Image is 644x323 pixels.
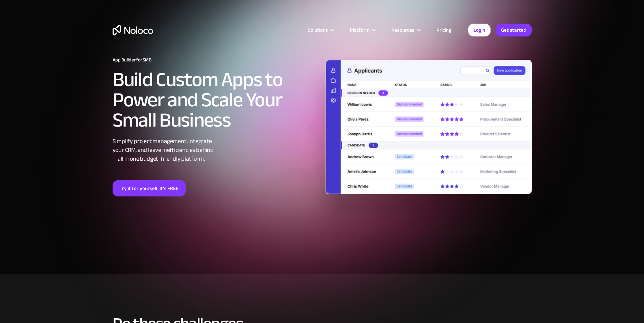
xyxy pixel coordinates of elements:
div: Simplify project management, integrate your CRM, and leave inefficiencies behind —all in one budg... [113,137,319,163]
a: home [113,25,153,35]
a: Login [468,24,491,36]
div: Solutions [300,26,341,34]
a: Pricing [428,26,460,34]
h2: Build Custom Apps to Power and Scale Your Small Business [113,70,319,130]
a: Get started [496,24,532,36]
div: Resources [391,26,414,34]
div: Solutions [308,26,328,34]
div: Platform [350,26,369,34]
div: Platform [341,26,383,34]
div: Resources [383,26,428,34]
a: Try it for yourself. It’s FREE [113,180,186,196]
